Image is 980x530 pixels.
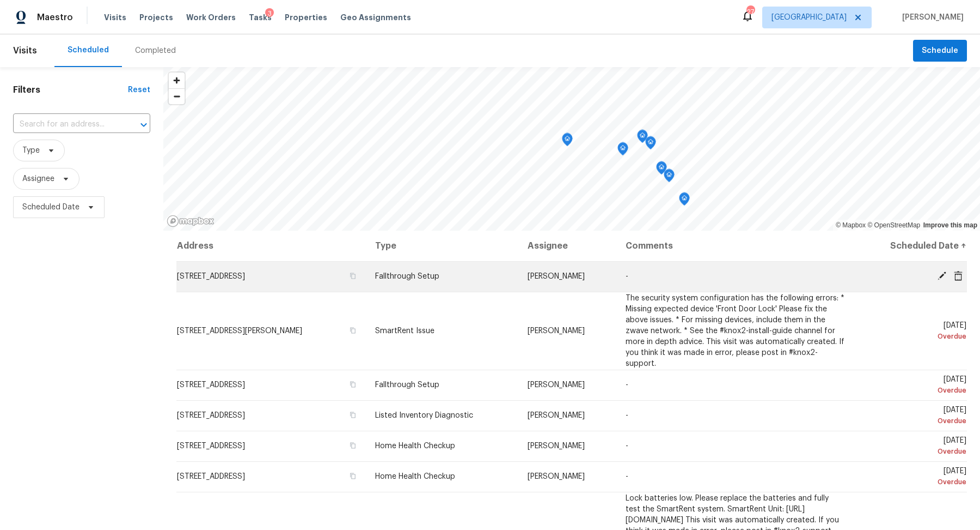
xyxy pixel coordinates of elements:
span: [DATE] [863,406,966,426]
button: Copy Address [348,471,358,481]
span: Properties [285,12,327,23]
span: [PERSON_NAME] [528,473,585,480]
span: [DATE] [863,467,966,487]
span: Cancel [950,271,966,281]
button: Copy Address [348,326,358,335]
span: Work Orders [186,12,236,23]
span: [STREET_ADDRESS] [177,473,245,480]
th: Scheduled Date ↑ [854,231,967,261]
span: Geo Assignments [340,12,411,23]
span: [STREET_ADDRESS] [177,442,245,450]
span: [DATE] [863,322,966,342]
div: Map marker [656,161,667,178]
button: Zoom in [169,73,185,88]
th: Type [366,231,518,261]
div: Completed [135,45,176,56]
span: [STREET_ADDRESS] [177,381,245,389]
div: 3 [265,8,274,19]
canvas: Map [163,67,980,231]
span: Schedule [922,44,958,58]
span: [PERSON_NAME] [528,442,585,450]
div: Map marker [645,136,656,153]
span: Listed Inventory Diagnostic [375,412,473,419]
div: Overdue [863,415,966,426]
span: [PERSON_NAME] [528,381,585,389]
span: [STREET_ADDRESS] [177,273,245,280]
a: Mapbox homepage [167,215,215,227]
span: Maestro [37,12,73,23]
span: - [626,381,628,389]
span: Home Health Checkup [375,473,455,480]
span: [PERSON_NAME] [528,273,585,280]
span: Visits [13,39,37,63]
div: Map marker [617,142,628,159]
span: [PERSON_NAME] [528,327,585,335]
div: Map marker [562,133,573,150]
span: [STREET_ADDRESS] [177,412,245,419]
div: Map marker [679,192,690,209]
span: Fallthrough Setup [375,273,439,280]
span: Type [22,145,40,156]
span: The security system configuration has the following errors: * Missing expected device 'Front Door... [626,294,844,368]
span: SmartRent Issue [375,327,434,335]
input: Search for an address... [13,116,120,133]
span: [PERSON_NAME] [528,412,585,419]
span: Visits [104,12,126,23]
span: Fallthrough Setup [375,381,439,389]
div: Overdue [863,446,966,457]
span: - [626,442,628,450]
button: Copy Address [348,441,358,450]
span: [DATE] [863,376,966,396]
th: Comments [617,231,854,261]
button: Schedule [913,40,967,62]
div: Map marker [664,169,675,186]
span: [STREET_ADDRESS][PERSON_NAME] [177,327,302,335]
a: Improve this map [923,221,977,229]
span: Edit [934,271,950,281]
span: Zoom out [169,89,185,104]
div: Overdue [863,331,966,342]
span: [PERSON_NAME] [898,12,964,23]
button: Copy Address [348,410,358,420]
span: [DATE] [863,437,966,457]
span: Home Health Checkup [375,442,455,450]
th: Address [176,231,366,261]
h1: Filters [13,85,128,95]
a: OpenStreetMap [867,221,920,229]
span: - [626,273,628,280]
div: Reset [128,85,150,95]
span: Tasks [249,14,272,21]
span: - [626,412,628,419]
a: Mapbox [836,221,866,229]
span: [GEOGRAPHIC_DATA] [771,12,847,23]
div: Overdue [863,385,966,396]
div: 27 [746,7,754,17]
button: Zoom out [169,88,185,104]
th: Assignee [519,231,617,261]
button: Open [136,117,151,132]
span: - [626,473,628,480]
div: Scheduled [68,45,109,56]
span: Scheduled Date [22,202,79,213]
span: Projects [139,12,173,23]
span: Assignee [22,173,54,184]
div: Overdue [863,477,966,487]
button: Copy Address [348,380,358,389]
div: Map marker [637,130,648,147]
